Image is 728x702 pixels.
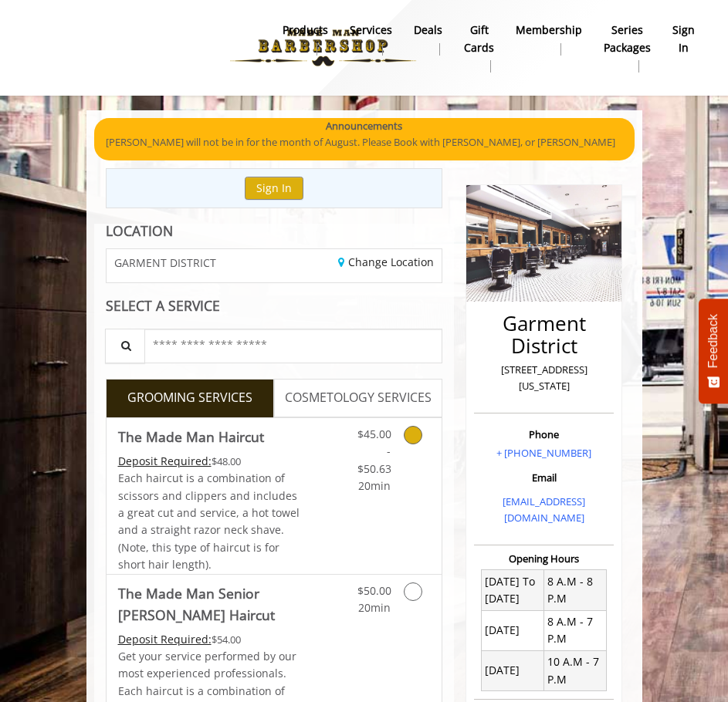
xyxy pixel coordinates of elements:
[593,19,662,76] a: Series packagesSeries packages
[474,553,614,564] h3: Opening Hours
[106,134,623,150] p: [PERSON_NAME] will not be in for the month of August. Please Book with [PERSON_NAME], or [PERSON_...
[505,19,593,59] a: MembershipMembership
[118,632,212,646] span: This service needs some Advance to be paid before we block your appointment
[699,299,728,403] button: Feedback - Show survey
[544,570,607,610] td: 8 A.M - 8 P.M
[544,610,607,650] td: 8 A.M - 7 P.M
[285,388,432,408] span: COSMETOLOGY SERVICES
[604,22,651,56] b: Series packages
[516,22,582,39] b: Membership
[496,446,591,460] a: + [PHONE_NUMBER]
[326,118,402,134] b: Announcements
[662,19,706,59] a: sign insign in
[403,19,453,59] a: DealsDeals
[118,631,303,648] div: $54.00
[358,478,391,493] span: 20min
[114,257,216,268] span: GARMENT DISTRICT
[118,454,212,468] span: This service needs some Advance to be paid before we block your appointment
[358,600,391,615] span: 20min
[414,22,442,39] b: Deals
[482,650,544,690] td: [DATE]
[245,177,303,199] button: Sign In
[357,583,391,598] span: $50.00
[339,19,403,59] a: ServicesServices
[357,427,391,476] span: $45.00 - $50.63
[127,388,252,408] span: GROOMING SERVICES
[478,472,610,483] h3: Email
[706,314,720,368] span: Feedback
[482,610,544,650] td: [DATE]
[272,19,339,59] a: Productsproducts
[464,22,494,56] b: gift cards
[338,255,434,269] a: Change Location
[482,570,544,610] td: [DATE] To [DATE]
[350,22,392,39] b: Services
[118,582,303,626] b: The Made Man Senior [PERSON_NAME] Haircut
[118,453,303,470] div: $48.00
[106,299,443,313] div: SELECT A SERVICE
[283,22,328,39] b: products
[453,19,505,76] a: Gift cardsgift cards
[478,362,610,394] p: [STREET_ADDRESS][US_STATE]
[672,22,695,56] b: sign in
[544,650,607,690] td: 10 A.M - 7 P.M
[478,429,610,440] h3: Phone
[118,426,264,447] b: The Made Man Haircut
[106,221,173,240] b: LOCATION
[478,312,610,356] h2: Garment District
[503,494,585,525] a: [EMAIL_ADDRESS][DOMAIN_NAME]
[118,471,300,572] span: Each haircut is a combination of scissors and clippers and includes a great cut and service, a ho...
[105,329,145,363] button: Service Search
[217,5,429,90] img: Made Man Barbershop logo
